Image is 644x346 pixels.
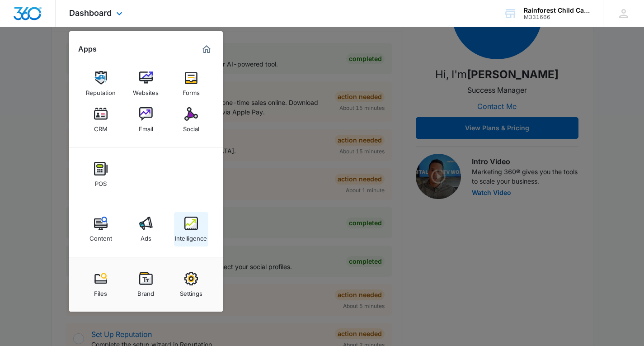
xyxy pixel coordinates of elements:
div: account id [524,14,590,20]
div: Reputation [86,85,116,96]
a: Social [174,103,208,137]
div: Forms [183,85,200,96]
a: CRM [84,103,118,137]
div: Settings [180,285,202,297]
a: Email [129,103,163,137]
h2: Apps [78,45,97,53]
a: Files [84,267,118,302]
span: Dashboard [69,8,112,18]
a: Forms [174,66,208,101]
a: Reputation [84,66,118,101]
div: Websites [133,85,159,96]
div: Brand [137,285,154,297]
a: Brand [129,267,163,302]
div: Files [94,285,107,297]
a: Content [84,212,118,246]
div: Ads [141,230,151,242]
div: POS [95,175,107,187]
div: Email [139,121,153,133]
div: Intelligence [175,230,207,242]
div: Content [89,230,112,242]
a: Ads [129,212,163,246]
a: Intelligence [174,212,208,246]
div: Social [183,121,199,133]
a: Settings [174,267,208,302]
a: Websites [129,66,163,101]
div: CRM [94,121,108,133]
a: POS [84,157,118,192]
a: Marketing 360® Dashboard [199,42,214,57]
div: account name [524,7,590,14]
